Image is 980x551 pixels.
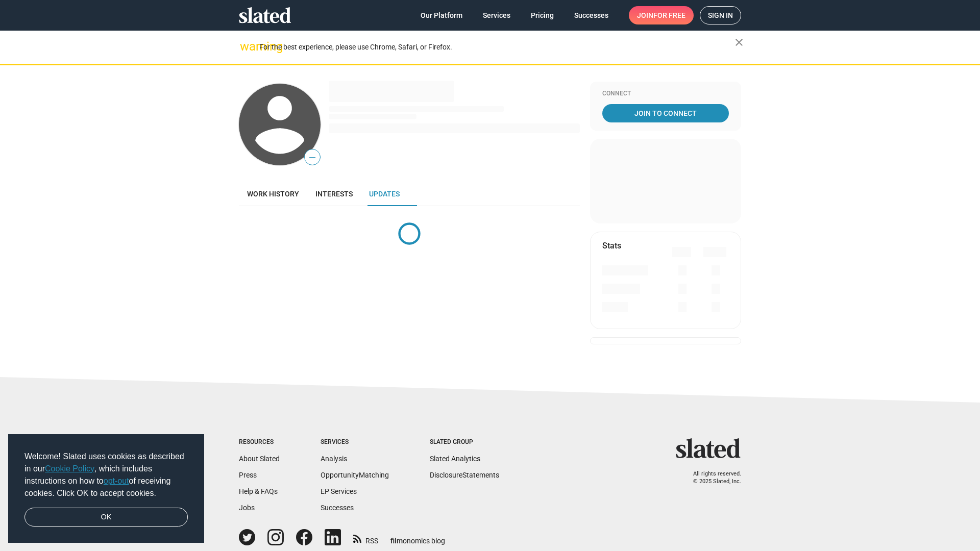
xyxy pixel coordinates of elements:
span: Pricing [531,6,554,24]
a: dismiss cookie message [24,508,188,527]
div: Slated Group [430,438,499,446]
a: Interests [307,182,361,206]
a: filmonomics blog [390,528,445,546]
a: Successes [321,504,354,512]
a: EP Services [321,487,357,495]
a: Pricing [523,6,562,24]
mat-icon: close [733,36,745,48]
div: Services [321,438,389,446]
a: opt-out [104,477,129,485]
mat-card-title: Stats [602,240,621,251]
span: Services [483,6,510,24]
a: Services [475,6,519,24]
a: Jobs [239,504,255,512]
span: Successes [574,6,608,24]
p: All rights reserved. © 2025 Slated, Inc. [682,470,741,485]
span: Updates [369,190,400,198]
span: Work history [247,190,299,198]
a: DisclosureStatements [430,471,499,479]
span: film [390,537,403,545]
a: RSS [353,530,378,546]
a: Slated Analytics [430,455,480,463]
a: OpportunityMatching [321,471,389,479]
a: Analysis [321,455,347,463]
a: Joinfor free [629,6,694,24]
a: Sign in [700,6,741,24]
span: Join To Connect [604,104,727,122]
a: Updates [361,182,408,206]
mat-icon: warning [240,40,252,53]
span: Sign in [708,7,733,24]
a: Our Platform [412,6,471,24]
a: Work history [239,182,307,206]
a: Join To Connect [602,104,729,122]
div: Connect [602,90,729,98]
a: Cookie Policy [45,464,94,473]
div: cookieconsent [8,434,204,543]
span: — [305,151,320,164]
div: For the best experience, please use Chrome, Safari, or Firefox. [259,40,735,54]
a: Help & FAQs [239,487,278,495]
a: Successes [566,6,617,24]
span: Welcome! Slated uses cookies as described in our , which includes instructions on how to of recei... [24,450,188,499]
a: Press [239,471,257,479]
a: About Slated [239,455,280,463]
span: Join [637,6,685,24]
span: Interests [315,190,353,198]
span: Our Platform [421,6,462,24]
div: Resources [239,438,280,446]
span: for free [653,6,685,24]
